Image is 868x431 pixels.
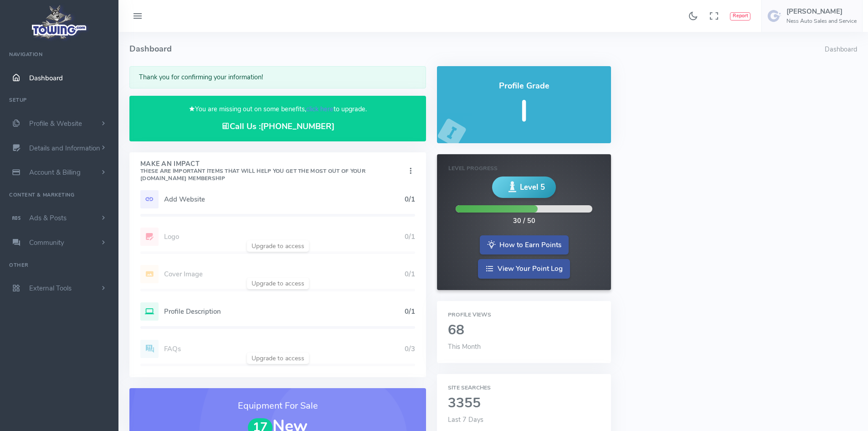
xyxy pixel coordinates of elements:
span: Profile & Website [29,119,82,128]
h6: Level Progress [448,166,599,171]
a: View Your Point Log [478,259,570,279]
div: 30 / 50 [513,216,535,226]
a: [PHONE_NUMBER] [261,121,334,132]
li: Dashboard [825,45,857,55]
span: Community [29,238,64,247]
h6: Site Searches [448,385,600,391]
span: Level 5 [520,182,545,193]
h5: I [448,95,600,128]
h5: Profile Description [164,308,405,315]
span: Last 7 Days [448,415,483,424]
span: Details and Information [29,144,100,153]
span: This Month [448,342,481,351]
h2: 68 [448,323,600,338]
span: External Tools [29,284,72,293]
span: Dashboard [29,73,63,83]
small: These are important items that will help you get the most out of your [DOMAIN_NAME] Membership [140,167,365,182]
a: How to Earn Points [480,235,569,255]
span: Account & Billing [29,168,81,177]
h5: 0/1 [405,196,415,203]
div: Thank you for confirming your information! [129,66,426,88]
h2: 3355 [448,396,600,411]
img: logo [29,3,90,42]
h5: Add Website [164,196,405,203]
span: Ads & Posts [29,213,67,223]
h5: 0/1 [405,308,415,315]
h4: Call Us : [140,122,415,131]
img: user-image [767,9,782,23]
h6: Ness Auto Sales and Service [786,18,857,24]
h5: [PERSON_NAME] [786,8,857,15]
h4: Dashboard [129,32,825,66]
button: Report [730,12,750,21]
h3: Equipment For Sale [140,399,415,413]
a: click here [306,104,334,114]
h4: Profile Grade [448,82,600,91]
p: You are missing out on some benefits, to upgrade. [140,104,415,114]
h4: Make An Impact [140,161,406,182]
h6: Profile Views [448,312,600,318]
